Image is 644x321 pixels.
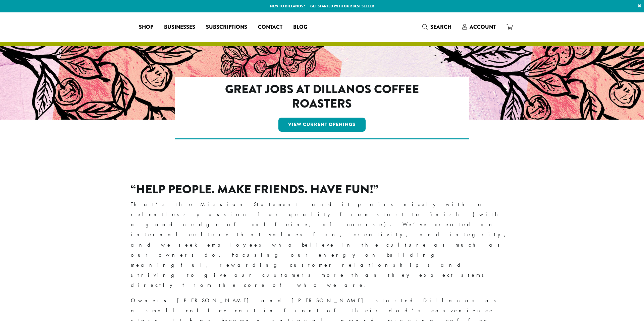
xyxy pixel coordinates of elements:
span: Businesses [164,23,195,31]
span: Shop [139,23,153,31]
span: Search [430,23,451,31]
h2: Great Jobs at Dillanos Coffee Roasters [204,82,440,111]
p: That’s the Mission Statement and it pairs nicely with a relentless passion for quality from start... [131,199,513,290]
span: Blog [293,23,307,31]
a: Shop [133,22,159,33]
a: Get started with our best seller [310,3,374,9]
a: View Current Openings [278,118,366,132]
span: Contact [258,23,282,31]
a: Search [417,21,457,33]
span: Subscriptions [206,23,247,31]
span: Account [470,23,496,31]
h2: “Help People. Make Friends. Have Fun!” [131,182,513,197]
